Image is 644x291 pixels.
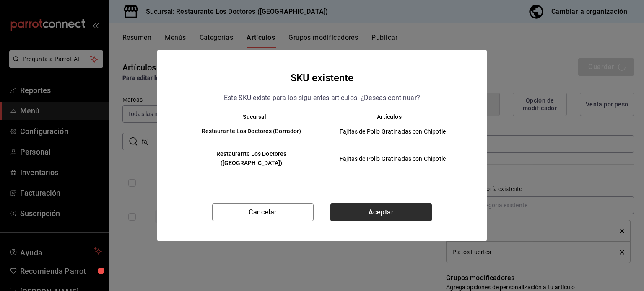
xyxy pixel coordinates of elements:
p: Este SKU existe para los siguientes articulos. ¿Deseas continuar? [224,93,420,103]
button: Cancelar [212,203,314,221]
th: Artículos [322,113,470,120]
span: Fajitas de Pollo Gratinadas con Chipotle [329,155,456,163]
h6: Restaurante Los Doctores ([GEOGRAPHIC_DATA]) [187,149,315,168]
span: Fajitas de Pollo Gratinadas con Chipotle [329,127,456,136]
button: Aceptar [330,203,432,221]
h6: Restaurante Los Doctores (Borrador) [187,127,315,136]
h4: SKU existente [291,70,354,86]
th: Sucursal [174,113,322,120]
